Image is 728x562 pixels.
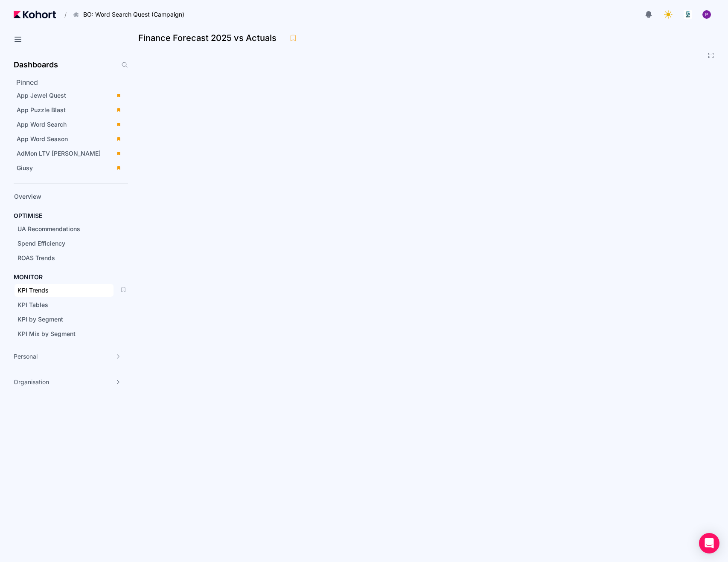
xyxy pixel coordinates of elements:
[14,104,125,116] a: App Puzzle Blast
[14,193,41,200] span: Overview
[14,118,125,131] a: App Word Search
[58,10,67,19] span: /
[17,316,63,323] span: KPI by Segment
[14,378,49,386] span: Organisation
[14,273,43,281] h4: MONITOR
[68,7,193,22] button: BO: Word Search Quest (Campaign)
[138,34,282,42] h3: Finance Forecast 2025 vs Actuals
[14,133,125,145] a: App Word Season
[14,352,38,361] span: Personal
[17,150,101,157] span: AdMon LTV [PERSON_NAME]
[14,11,56,18] img: Kohort logo
[14,162,125,174] a: Giusy
[14,89,125,102] a: App Jewel Quest
[15,237,114,250] a: Spend Efficiency
[16,77,128,87] h2: Pinned
[17,92,66,99] span: App Jewel Quest
[17,254,55,261] span: ROAS Trends
[17,287,49,294] span: KPI Trends
[14,61,58,69] h2: Dashboards
[15,223,114,235] a: UA Recommendations
[17,330,76,337] span: KPI Mix by Segment
[17,225,80,232] span: UA Recommendations
[17,164,33,171] span: Giusy
[699,533,719,553] div: Open Intercom Messenger
[11,190,114,203] a: Overview
[17,106,66,113] span: App Puzzle Blast
[15,284,114,297] a: KPI Trends
[15,252,114,264] a: ROAS Trends
[684,10,692,19] img: logo_logo_images_1_20240607072359498299_20240828135028712857.jpeg
[14,211,42,220] h4: OPTIMISE
[17,121,67,128] span: App Word Search
[17,240,65,247] span: Spend Efficiency
[17,301,48,308] span: KPI Tables
[15,313,114,326] a: KPI by Segment
[15,327,114,340] a: KPI Mix by Segment
[14,147,125,160] a: AdMon LTV [PERSON_NAME]
[708,52,714,59] button: Fullscreen
[83,10,184,19] span: BO: Word Search Quest (Campaign)
[17,135,68,142] span: App Word Season
[15,298,114,311] a: KPI Tables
